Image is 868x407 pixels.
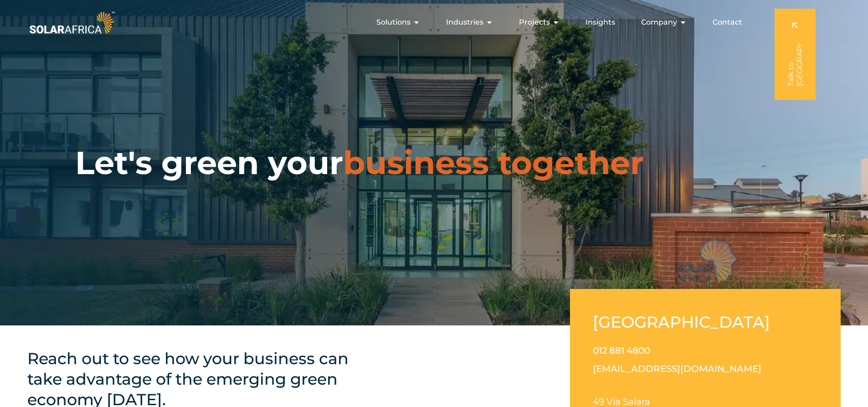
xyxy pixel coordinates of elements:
div: Menu Toggle [117,13,750,31]
span: business together [343,143,644,182]
span: 49 Via Salara [593,396,650,407]
a: Insights [586,17,615,28]
span: Industries [446,17,483,28]
h2: [GEOGRAPHIC_DATA] [593,312,777,332]
a: Contact [713,17,742,28]
span: Projects [519,17,550,28]
span: Solutions [376,17,411,28]
nav: Menu [117,13,750,31]
a: [EMAIL_ADDRESS][DOMAIN_NAME] [593,363,761,374]
h1: Let's green your [75,144,644,182]
span: Company [641,17,677,28]
a: 012 881 4800 [593,345,650,356]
